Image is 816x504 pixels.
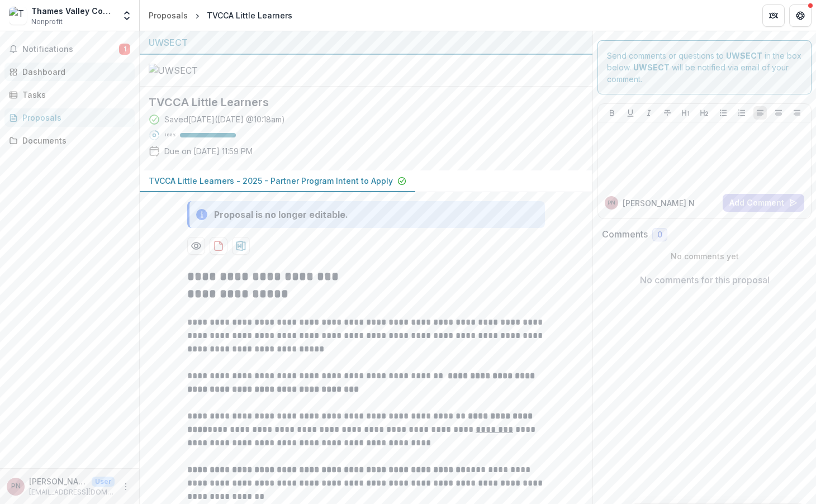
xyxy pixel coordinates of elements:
[789,4,812,27] button: Get Help
[207,9,292,21] div: TVCCA Little Learners
[723,194,804,212] button: Add Comment
[149,9,188,21] div: Proposals
[22,112,126,123] div: Proposals
[624,106,637,120] button: Underline
[640,273,770,287] p: No comments for this proposal
[753,106,767,120] button: Align Left
[149,36,583,49] div: UWSECT
[790,106,804,120] button: Align Right
[772,106,785,120] button: Align Center
[232,237,250,255] button: download-proposal
[623,197,695,209] p: [PERSON_NAME] N
[698,106,711,120] button: Heading 2
[22,66,126,78] div: Dashboard
[762,4,785,27] button: Partners
[210,237,227,255] button: download-proposal
[605,106,619,120] button: Bold
[22,89,126,101] div: Tasks
[717,106,730,120] button: Bullet List
[149,175,393,187] p: TVCCA Little Learners - 2025 - Partner Program Intent to Apply
[608,200,615,206] div: Penny Newbury
[187,237,205,255] button: Preview 0d5f7a35-5144-46d2-bbe8-fd80998af8ab-0.pdf
[144,7,192,23] a: Proposals
[4,108,135,127] a: Proposals
[214,208,348,221] div: Proposal is no longer editable.
[164,131,175,139] p: 100 %
[22,45,119,54] span: Notifications
[149,64,260,77] img: UWSECT
[22,135,126,146] div: Documents
[657,230,662,240] span: 0
[144,7,297,23] nav: breadcrumb
[119,44,130,55] span: 1
[726,51,762,60] strong: UWSECT
[164,113,285,125] div: Saved [DATE] ( [DATE] @ 10:18am )
[119,480,132,493] button: More
[4,85,135,104] a: Tasks
[661,106,674,120] button: Strike
[4,131,135,150] a: Documents
[149,96,566,109] h2: TVCCA Little Learners
[602,250,807,262] p: No comments yet
[4,63,135,81] a: Dashboard
[29,476,87,487] p: [PERSON_NAME]
[679,106,692,120] button: Heading 1
[11,483,21,490] div: Penny Newbury
[29,487,115,497] p: [EMAIL_ADDRESS][DOMAIN_NAME]
[119,4,135,27] button: Open entity switcher
[597,40,812,94] div: Send comments or questions to in the box below. will be notified via email of your comment.
[31,17,63,27] span: Nonprofit
[31,5,115,17] div: Thames Valley Council for Community Action
[4,40,135,58] button: Notifications1
[164,145,253,157] p: Due on [DATE] 11:59 PM
[735,106,748,120] button: Ordered List
[633,63,670,72] strong: UWSECT
[642,106,656,120] button: Italicize
[92,477,115,487] p: User
[602,229,648,240] h2: Comments
[9,7,27,25] img: Thames Valley Council for Community Action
